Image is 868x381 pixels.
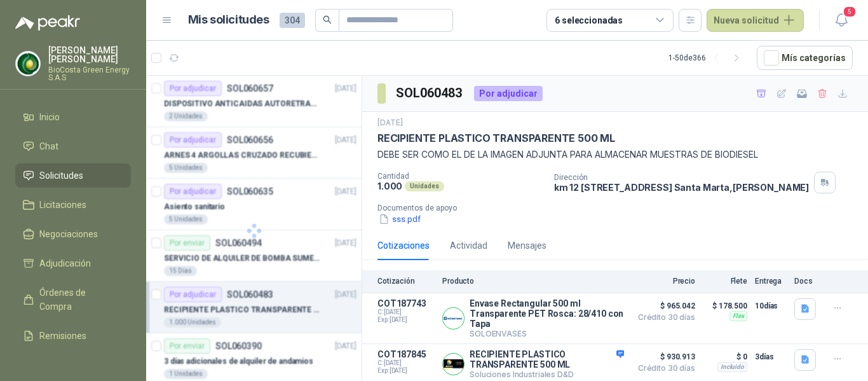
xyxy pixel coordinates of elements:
span: $ 965.042 [632,298,695,314]
div: 6 seleccionadas [555,13,623,27]
p: Cotización [377,277,435,286]
p: $ 178.500 [703,298,747,314]
span: 5 [843,6,857,18]
a: Licitaciones [15,193,131,217]
div: Incluido [717,362,747,372]
span: C: [DATE] [377,308,435,316]
span: Remisiones [39,329,86,343]
div: Mensajes [508,239,546,253]
img: Company Logo [16,52,40,76]
p: COT187845 [377,349,435,359]
img: Company Logo [443,354,464,375]
span: Crédito 30 días [632,314,695,321]
a: Remisiones [15,324,131,348]
p: 10 días [755,298,787,314]
a: Chat [15,134,131,158]
h3: SOL060483 [396,83,464,103]
p: Entrega [755,277,787,286]
span: Adjudicación [39,256,91,270]
p: Documentos de apoyo [377,204,863,212]
p: Cantidad [377,172,544,181]
p: 1.000 [377,181,402,191]
img: Logo peakr [15,15,80,31]
h1: Mis solicitudes [188,11,269,29]
span: 304 [280,13,305,28]
p: Docs [794,277,820,286]
p: Producto [442,277,624,286]
div: Unidades [405,181,444,191]
button: Mís categorías [757,46,853,70]
span: Licitaciones [39,198,86,212]
span: search [323,15,332,24]
p: RECIPIENTE PLASTICO TRANSPARENTE 500 ML [377,132,615,145]
p: [DATE] [377,117,403,129]
button: 5 [830,9,853,32]
a: Solicitudes [15,163,131,188]
button: sss.pdf [377,212,422,226]
span: Exp: [DATE] [377,367,435,375]
span: $ 930.913 [632,349,695,364]
p: Precio [632,277,695,286]
p: SOLOENVASES [470,329,624,338]
p: BioCosta Green Energy S.A.S [48,66,131,81]
span: Inicio [39,110,60,124]
p: Flete [703,277,747,286]
span: Negociaciones [39,227,98,241]
p: Soluciones Industriales D&D [470,370,624,379]
span: Solicitudes [39,169,83,183]
p: DEBE SER COMO EL DE LA IMAGEN ADJUNTA PARA ALMACENAR MUESTRAS DE BIODIESEL [377,148,853,162]
p: COT187743 [377,298,435,308]
div: Flex [729,311,747,321]
a: Adjudicación [15,251,131,275]
p: [PERSON_NAME] [PERSON_NAME] [48,46,131,64]
p: km 12 [STREET_ADDRESS] Santa Marta , [PERSON_NAME] [554,182,809,193]
p: Dirección [554,173,809,182]
span: Chat [39,139,58,153]
span: Crédito 30 días [632,364,695,372]
img: Company Logo [443,308,464,329]
p: Envase Rectangular 500 ml Transparente PET Rosca: 28/410 con Tapa [470,298,624,329]
a: Órdenes de Compra [15,281,131,319]
p: $ 0 [703,349,747,364]
p: RECIPIENTE PLASTICO TRANSPARENTE 500 ML [470,349,624,370]
span: C: [DATE] [377,359,435,367]
span: Órdenes de Compra [39,286,119,314]
div: Actividad [450,239,487,253]
div: 1 - 50 de 366 [668,48,747,68]
a: Inicio [15,105,131,129]
a: Negociaciones [15,222,131,246]
button: Nueva solicitud [707,9,804,32]
span: Exp: [DATE] [377,316,435,324]
div: Cotizaciones [377,239,430,253]
div: Por adjudicar [474,86,543,101]
p: 3 días [755,349,787,364]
